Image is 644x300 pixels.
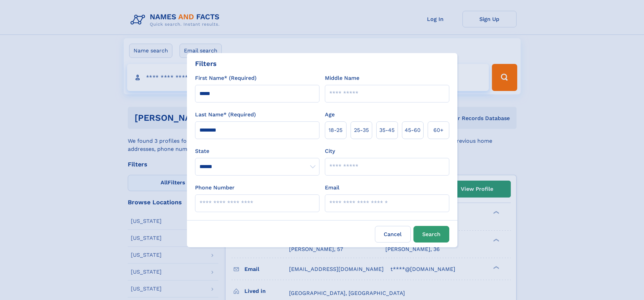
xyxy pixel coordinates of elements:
button: Search [413,226,449,243]
span: 60+ [433,126,444,134]
label: Middle Name [325,74,359,82]
label: Phone Number [195,184,235,192]
span: 18‑25 [329,126,342,134]
label: Age [325,111,335,119]
div: Filters [195,59,217,69]
span: 25‑35 [354,126,369,134]
label: City [325,147,335,155]
label: Last Name* (Required) [195,111,256,119]
label: First Name* (Required) [195,74,257,82]
label: State [195,147,319,155]
span: 45‑60 [405,126,421,134]
span: 35‑45 [379,126,395,134]
label: Cancel [375,226,411,243]
label: Email [325,184,339,192]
